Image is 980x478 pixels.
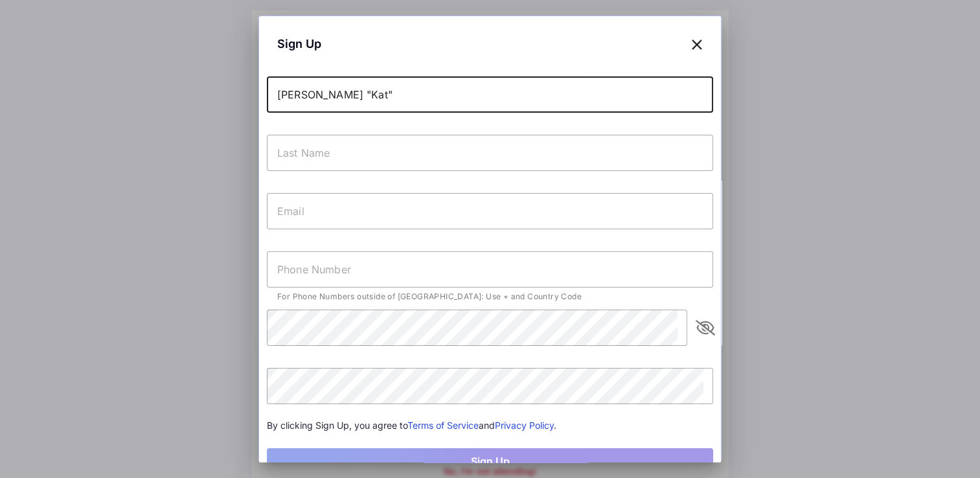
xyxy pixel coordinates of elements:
[267,135,713,171] input: Last Name
[277,291,582,301] span: For Phone Numbers outside of [GEOGRAPHIC_DATA]: Use + and Country Code
[277,35,321,52] span: Sign Up
[267,251,713,288] input: Phone Number
[267,76,713,113] input: First Name
[495,420,554,431] a: Privacy Policy
[267,448,713,474] button: Sign Up
[267,418,713,433] div: By clicking Sign Up, you agree to and .
[407,420,479,431] a: Terms of Service
[267,193,713,229] input: Email
[698,320,713,336] i: appended action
